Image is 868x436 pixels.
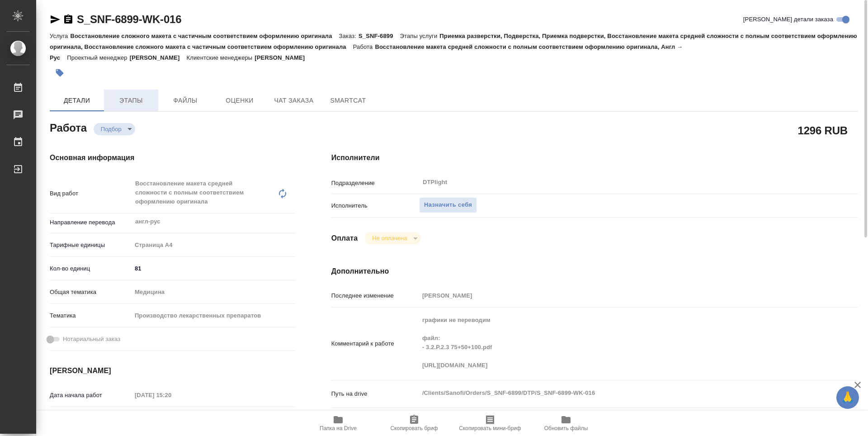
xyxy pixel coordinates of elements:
input: Пустое поле [132,389,211,402]
button: Скопировать мини-бриф [452,411,528,436]
span: Назначить себя [424,200,472,210]
p: Последнее изменение [331,291,419,300]
span: SmartCat [326,95,370,106]
div: Производство лекарственных препаратов [132,308,295,323]
button: Скопировать бриф [376,411,452,436]
button: Папка на Drive [300,411,376,436]
div: Подбор [365,232,420,244]
button: Назначить себя [419,197,477,213]
p: Вид работ [50,189,132,198]
button: Обновить файлы [528,411,604,436]
textarea: /Clients/Sanofi/Orders/S_SNF-6899/DTP/S_SNF-6899-WK-016 [419,385,814,401]
span: Скопировать мини-бриф [459,425,521,431]
input: ✎ Введи что-нибудь [132,262,295,275]
span: Папка на Drive [320,425,357,431]
p: [PERSON_NAME] [130,54,187,61]
p: Общая тематика [50,288,132,297]
button: Не оплачена [369,234,410,242]
input: Пустое поле [419,289,814,302]
p: Тематика [50,311,132,320]
button: Подбор [98,125,124,133]
span: Файлы [164,95,207,106]
p: Клиентские менеджеры [187,54,255,61]
p: [PERSON_NAME] [255,54,311,61]
span: Скопировать бриф [390,425,438,431]
p: Подразделение [331,179,419,188]
p: Этапы услуги [400,33,440,39]
div: Страница А4 [132,237,295,253]
p: Путь на drive [331,389,419,398]
span: Оценки [218,95,261,106]
span: Чат заказа [272,95,316,106]
span: Этапы [109,95,153,106]
button: Скопировать ссылку [63,14,74,25]
p: Дата начала работ [50,391,132,400]
h4: Оплата [331,233,358,244]
button: 🙏 [836,386,859,409]
p: Тарифные единицы [50,241,132,250]
h2: Работа [50,119,87,135]
p: Исполнитель [331,201,419,210]
span: Нотариальный заказ [63,335,120,344]
span: Детали [55,95,99,106]
div: Медицина [132,284,295,300]
p: Направление перевода [50,218,132,227]
button: Добавить тэг [50,63,70,83]
h4: Дополнительно [331,266,858,277]
p: Кол-во единиц [50,264,132,273]
p: Комментарий к работе [331,339,419,348]
span: [PERSON_NAME] детали заказа [743,15,833,24]
button: Скопировать ссылку для ЯМессенджера [50,14,61,25]
h4: Основная информация [50,152,295,163]
p: S_SNF-6899 [359,33,400,39]
h4: Исполнители [331,152,858,163]
span: Обновить файлы [544,425,588,431]
div: Подбор [94,123,135,135]
p: Восстановление сложного макета с частичным соответствием оформлению оригинала [70,33,339,39]
h4: [PERSON_NAME] [50,365,295,376]
a: S_SNF-6899-WK-016 [77,13,181,25]
textarea: графики не переводим файл: - 3.2.P.2.3 75+50+100.pdf [URL][DOMAIN_NAME] [419,313,814,373]
p: Работа [353,43,375,50]
p: Проектный менеджер [67,54,129,61]
p: Приемка разверстки, Подверстка, Приемка подверстки, Восстановление макета средней сложности с пол... [50,33,857,50]
span: 🙏 [840,388,855,407]
p: Услуга [50,33,70,39]
h2: 1296 RUB [798,123,848,138]
p: Заказ: [339,33,359,39]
